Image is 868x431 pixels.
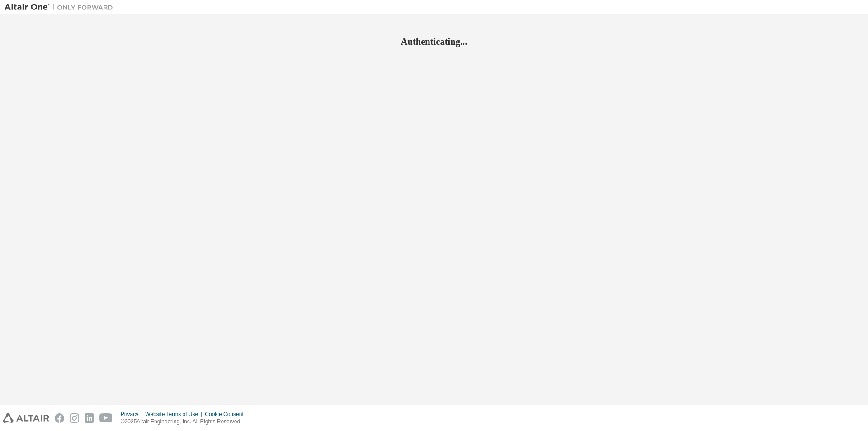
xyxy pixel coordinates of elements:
[70,413,79,423] img: instagram.svg
[5,3,118,12] img: Altair One
[121,411,145,418] div: Privacy
[3,413,49,423] img: altair_logo.svg
[205,411,249,418] div: Cookie Consent
[5,36,863,47] h2: Authenticating...
[99,413,113,423] img: youtube.svg
[85,413,94,423] img: linkedin.svg
[55,413,64,423] img: facebook.svg
[121,418,249,426] p: © 2025 Altair Engineering, Inc. All Rights Reserved.
[145,411,205,418] div: Website Terms of Use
